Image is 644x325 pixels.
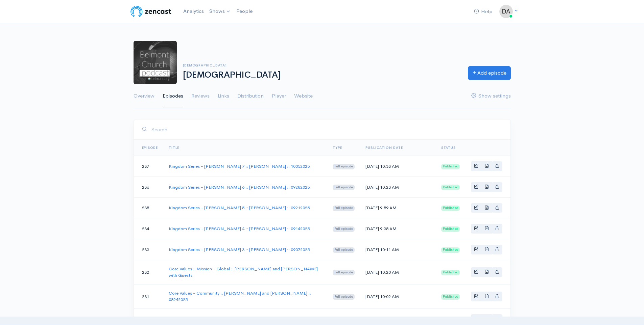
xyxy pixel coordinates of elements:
[471,84,511,108] a: Show settings
[129,5,172,18] img: ZenCast Logo
[441,185,460,190] span: Published
[471,4,495,19] a: Help
[333,226,355,232] span: Full episode
[169,163,310,169] a: Kingdom Series - [PERSON_NAME] 7 :: [PERSON_NAME] :: 10052025
[169,226,310,232] a: Kingdom Series - [PERSON_NAME] 4 :: [PERSON_NAME] :: 09142025
[499,5,513,18] img: ...
[333,185,355,190] span: Full episode
[169,316,276,322] a: Core Values - Mission :: [PERSON_NAME] ::08172025
[333,164,355,169] span: Full episode
[365,145,403,150] a: Publication date
[218,84,229,108] a: Links
[272,84,286,108] a: Player
[333,206,355,211] span: Full episode
[134,218,164,239] td: 234
[441,206,460,211] span: Published
[134,197,164,218] td: 235
[151,123,502,136] input: Search
[134,156,164,177] td: 237
[169,205,310,211] a: Kingdom Series - [PERSON_NAME] 5 :: [PERSON_NAME] :: 09212025
[134,84,154,108] a: Overview
[360,239,436,260] td: [DATE] 10:11 AM
[163,84,183,108] a: Episodes
[360,156,436,177] td: [DATE] 10:33 AM
[333,294,355,299] span: Full episode
[333,145,342,150] a: Type
[333,247,355,253] span: Full episode
[468,66,511,80] a: Add episode
[471,292,502,301] div: Basic example
[360,260,436,284] td: [DATE] 10:20 AM
[360,284,436,308] td: [DATE] 10:02 AM
[234,4,255,19] a: People
[142,145,158,150] a: Episode
[441,247,460,253] span: Published
[134,260,164,284] td: 232
[471,267,502,277] div: Basic example
[169,184,310,190] a: Kingdom Series - [PERSON_NAME] 6 :: [PERSON_NAME] :: 09282025
[207,4,234,19] a: Shows
[183,70,460,80] h1: [DEMOGRAPHIC_DATA]
[360,177,436,197] td: [DATE] 10:23 AM
[441,164,460,169] span: Published
[471,182,502,192] div: Basic example
[441,226,460,232] span: Published
[441,270,460,275] span: Published
[471,203,502,213] div: Basic example
[441,294,460,299] span: Published
[471,224,502,234] div: Basic example
[169,145,179,150] a: Title
[441,145,456,150] span: Status
[237,84,264,108] a: Distribution
[471,161,502,171] div: Basic example
[134,284,164,308] td: 231
[191,84,210,108] a: Reviews
[134,177,164,197] td: 236
[169,247,310,252] a: Kingdom Series - [PERSON_NAME] 3 :: [PERSON_NAME] :: 09072025
[181,4,207,19] a: Analytics
[134,239,164,260] td: 233
[169,290,311,303] a: Core Values - Community :: [PERSON_NAME] and [PERSON_NAME] :: 08242025
[360,197,436,218] td: [DATE] 9:59 AM
[333,270,355,275] span: Full episode
[360,218,436,239] td: [DATE] 9:38 AM
[169,266,318,278] a: Core Values :: Mission - Global :: [PERSON_NAME] and [PERSON_NAME] with Guests
[183,63,460,67] h6: [DEMOGRAPHIC_DATA]
[471,245,502,254] div: Basic example
[294,84,313,108] a: Website
[471,314,502,324] div: Basic example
